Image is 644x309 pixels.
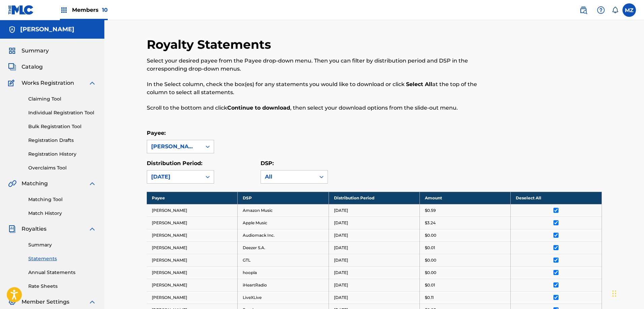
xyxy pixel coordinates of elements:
span: Matching [22,180,48,188]
a: Public Search [577,3,590,17]
a: Summary [28,241,96,248]
iframe: Chat Widget [610,277,644,309]
a: Matching Tool [28,196,96,203]
th: Amount [419,192,510,204]
p: $3.24 [425,220,436,226]
td: [PERSON_NAME] [147,204,238,217]
h5: Britton Bond [20,26,74,33]
td: [DATE] [329,254,419,266]
th: DSP [238,192,329,204]
img: search [579,6,587,14]
img: Works Registration [8,79,17,87]
td: [DATE] [329,241,419,254]
a: Statements [28,255,96,262]
td: [PERSON_NAME] [147,254,238,266]
img: help [597,6,605,14]
a: Registration History [28,151,96,158]
h2: Royalty Statements [147,37,274,52]
img: expand [88,298,96,306]
a: Registration Drafts [28,137,96,144]
span: Members [72,6,108,14]
td: [DATE] [329,266,419,279]
th: Payee [147,192,238,204]
a: Overclaims Tool [28,164,96,171]
th: Deselect All [511,192,602,204]
img: expand [88,225,96,233]
th: Distribution Period [329,192,419,204]
a: Match History [28,210,96,217]
strong: Select All [406,81,432,87]
span: Works Registration [22,79,74,87]
td: [PERSON_NAME] [147,229,238,241]
td: LiveXLive [238,291,329,304]
div: User Menu [622,3,636,17]
td: [DATE] [329,217,419,229]
strong: Continue to download [227,105,290,111]
p: Select your desired payee from the Payee drop-down menu. Then you can filter by distribution peri... [147,57,497,73]
td: Apple Music [238,217,329,229]
a: CatalogCatalog [8,63,43,71]
div: [PERSON_NAME] [151,143,198,151]
p: $0.01 [425,282,435,288]
td: [DATE] [329,279,419,291]
label: Payee: [147,130,166,136]
p: $0.59 [425,207,436,214]
div: [DATE] [151,173,198,181]
span: Catalog [22,63,43,71]
p: $0.01 [425,245,435,251]
a: Rate Sheets [28,283,96,290]
div: All [265,173,311,181]
iframe: Resource Center [625,204,644,258]
td: Deezer S.A. [238,241,329,254]
p: $0.00 [425,270,436,276]
img: Member Settings [8,298,16,306]
span: 10 [102,7,108,13]
p: Scroll to the bottom and click , then select your download options from the slide-out menu. [147,104,497,112]
span: Royalties [22,225,46,233]
a: Individual Registration Tool [28,109,96,116]
td: Audiomack Inc. [238,229,329,241]
td: hoopla [238,266,329,279]
img: Summary [8,47,16,55]
p: In the Select column, check the box(es) for any statements you would like to download or click at... [147,80,497,96]
a: Bulk Registration Tool [28,123,96,130]
td: [PERSON_NAME] [147,291,238,304]
td: [PERSON_NAME] [147,217,238,229]
img: Top Rightsholders [60,6,68,14]
img: Matching [8,180,16,188]
div: Help [594,3,608,17]
a: SummarySummary [8,47,49,55]
img: MLC Logo [8,5,34,15]
label: DSP: [261,160,274,166]
span: Member Settings [22,298,69,306]
p: $0.00 [425,257,436,263]
img: Catalog [8,63,16,71]
img: Accounts [8,26,16,34]
span: Summary [22,47,49,55]
td: [PERSON_NAME] [147,279,238,291]
img: Royalties [8,225,16,233]
td: GTL [238,254,329,266]
p: $0.00 [425,232,436,238]
img: expand [88,180,96,188]
td: [PERSON_NAME] [147,241,238,254]
a: Claiming Tool [28,95,96,103]
a: Annual Statements [28,269,96,276]
p: $0.11 [425,295,434,301]
img: expand [88,79,96,87]
label: Distribution Period: [147,160,202,166]
td: Amazon Music [238,204,329,217]
td: [DATE] [329,291,419,304]
td: iHeartRadio [238,279,329,291]
div: Notifications [612,7,618,13]
td: [PERSON_NAME] [147,266,238,279]
td: [DATE] [329,204,419,217]
div: Drag [612,283,616,304]
td: [DATE] [329,229,419,241]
